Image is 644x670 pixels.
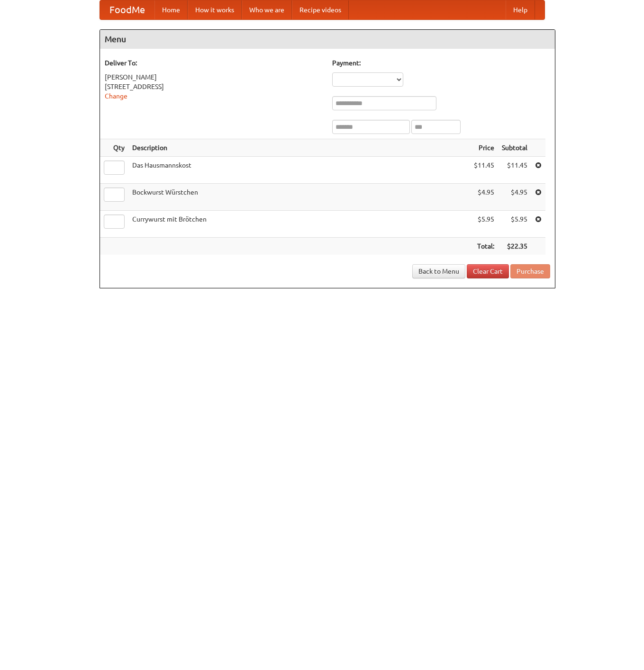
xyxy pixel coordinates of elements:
[412,264,465,278] a: Back to Menu
[498,157,531,184] td: $11.45
[100,0,154,19] a: FoodMe
[292,0,349,19] a: Recipe videos
[470,211,498,238] td: $5.95
[510,264,550,278] button: Purchase
[100,139,128,157] th: Qty
[105,82,323,91] div: [STREET_ADDRESS]
[128,211,470,238] td: Currywurst mit Brötchen
[498,139,531,157] th: Subtotal
[506,0,535,19] a: Help
[188,0,242,19] a: How it works
[128,184,470,211] td: Bockwurst Würstchen
[154,0,188,19] a: Home
[498,238,531,255] th: $22.35
[105,58,323,68] h5: Deliver To:
[105,92,127,100] a: Change
[128,157,470,184] td: Das Hausmannskost
[470,238,498,255] th: Total:
[332,58,550,68] h5: Payment:
[128,139,470,157] th: Description
[498,184,531,211] td: $4.95
[100,30,555,49] h4: Menu
[470,157,498,184] td: $11.45
[105,72,323,82] div: [PERSON_NAME]
[467,264,509,278] a: Clear Cart
[470,139,498,157] th: Price
[470,184,498,211] td: $4.95
[498,211,531,238] td: $5.95
[242,0,292,19] a: Who we are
